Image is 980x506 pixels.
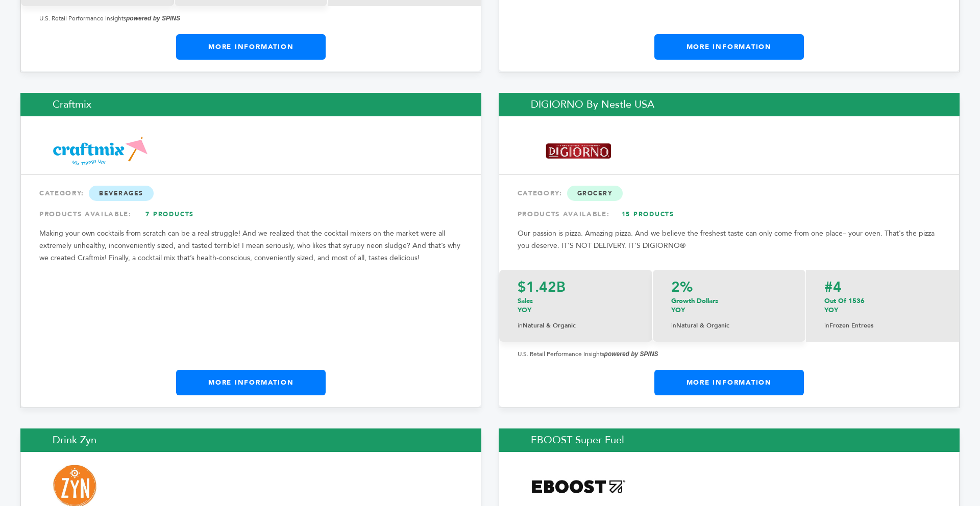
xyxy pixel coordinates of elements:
p: Growth Dollars [671,296,787,315]
h2: DIGIORNO by Nestle USA [499,93,960,116]
a: 7 Products [134,205,206,223]
span: YOY [671,306,685,315]
p: Frozen Entrees [824,320,941,332]
p: Natural & Organic [671,320,787,332]
p: #4 [824,280,941,294]
span: in [518,321,523,330]
span: YOY [518,306,531,315]
p: 2% [671,280,787,294]
img: DIGIORNO by Nestle USA [531,134,626,168]
span: in [824,321,829,330]
a: More Information [176,34,326,60]
div: PRODUCTS AVAILABLE: [39,205,462,223]
div: PRODUCTS AVAILABLE: [518,205,941,223]
h2: Drink Zyn [20,428,481,452]
p: Sales [518,296,634,315]
p: Our passion is pizza. Amazing pizza. And we believe the freshest taste can only come from one pla... [518,227,941,252]
div: CATEGORY: [518,184,941,203]
p: U.S. Retail Performance Insights [518,348,941,360]
a: More Information [654,34,804,60]
strong: powered by SPINS [604,350,658,358]
span: in [671,321,676,330]
h2: EBOOST Super Fuel [499,428,960,452]
p: $1.42B [518,280,634,294]
div: CATEGORY: [39,184,462,203]
span: Beverages [89,186,154,201]
a: 15 Products [612,205,683,223]
p: Natural & Organic [518,320,634,332]
p: U.S. Retail Performance Insights [39,12,462,24]
img: EBOOST Super Fuel [531,469,626,504]
p: Out of 1536 [824,296,941,315]
strong: powered by SPINS [126,15,180,22]
span: YOY [824,306,838,315]
a: More Information [176,370,326,395]
span: Grocery [567,186,623,201]
img: Craftmix [53,134,148,168]
h2: Craftmix [20,93,481,116]
a: More Information [654,370,804,395]
p: Making your own cocktails from scratch can be a real struggle! And we realized that the cocktail ... [39,227,462,264]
